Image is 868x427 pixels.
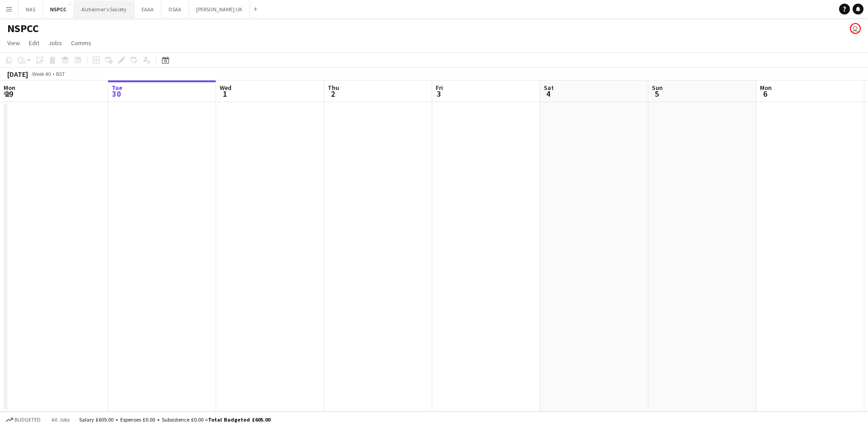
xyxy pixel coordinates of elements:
[29,39,39,47] span: Edit
[218,89,231,99] span: 1
[436,84,443,92] span: Fri
[651,89,663,99] span: 5
[652,84,663,92] span: Sun
[79,416,270,423] div: Salary £605.00 + Expenses £0.00 + Subsistence £0.00 =
[56,70,65,77] div: BST
[328,84,339,92] span: Thu
[544,84,554,92] span: Sat
[7,22,39,35] h1: NSPCC
[208,416,270,423] span: Total Budgeted £605.00
[4,84,15,92] span: Mon
[4,37,24,49] a: View
[19,0,43,18] button: NAS
[542,89,554,99] span: 4
[2,89,15,99] span: 29
[71,39,91,47] span: Comms
[760,84,772,92] span: Mon
[48,39,62,47] span: Jobs
[14,417,41,423] span: Budgeted
[110,89,123,99] span: 30
[220,84,231,92] span: Wed
[161,0,189,18] button: DSAA
[50,416,71,423] span: All jobs
[434,89,443,99] span: 3
[67,37,95,49] a: Comms
[189,0,250,18] button: [PERSON_NAME] UK
[850,23,861,34] app-user-avatar: Emma Butler
[25,37,43,49] a: Edit
[45,37,66,49] a: Jobs
[43,0,74,18] button: NSPCC
[74,0,134,18] button: Alzheimer's Society
[30,70,52,77] span: Week 40
[326,89,339,99] span: 2
[7,39,20,47] span: View
[759,89,772,99] span: 6
[7,70,28,79] div: [DATE]
[5,415,42,425] button: Budgeted
[112,84,123,92] span: Tue
[134,0,161,18] button: EAAA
